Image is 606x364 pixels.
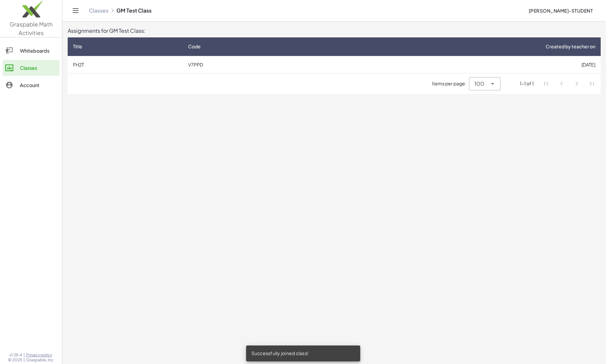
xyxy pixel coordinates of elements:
[26,352,54,358] a: Privacy policy
[20,81,57,89] div: Account
[523,5,598,17] button: [PERSON_NAME]-Student
[539,76,599,91] nav: Pagination Navigation
[3,60,59,76] a: Classes
[68,27,601,35] div: Assignments for GM Test Class:
[546,43,595,50] span: Created by teacher on
[70,5,81,16] button: Toggle navigation
[3,77,59,93] a: Account
[20,64,57,72] div: Classes
[24,357,25,363] span: |
[188,43,201,50] span: Code
[474,80,484,88] span: 100
[20,47,57,55] div: Whiteboards
[183,56,312,73] td: V7PPD
[26,357,54,363] span: Graspable, Inc.
[68,56,183,73] td: FH2T
[24,352,25,358] span: |
[8,357,22,363] span: © 2025
[10,21,53,36] span: Graspable Math Activities
[73,43,82,50] span: Title
[432,80,469,87] span: Items per page:
[246,345,360,361] div: Successfully joined class!
[312,56,601,73] td: [DATE]
[3,43,59,59] a: Whiteboards
[520,80,534,87] div: 1-1 of 1
[89,7,108,14] a: Classes
[528,8,593,14] span: [PERSON_NAME]-Student
[9,352,22,358] span: v1.28.4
